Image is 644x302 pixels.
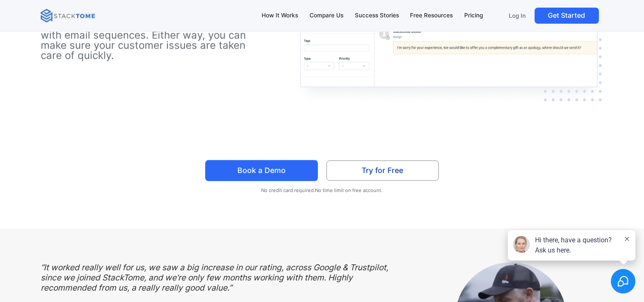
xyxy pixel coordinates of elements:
a: Book a Demo [205,160,318,181]
a: How It Works [258,7,302,25]
a: Pricing [460,7,487,25]
p: No credit card required No time limit on free account. [41,185,603,195]
div: How It Works [262,11,298,20]
a: Compare Us [306,7,348,25]
a: Free Resources [406,7,457,25]
a: Try for Free [326,160,439,181]
a: Get Started [535,8,599,24]
div: Compare Us [309,11,343,20]
a: Log In [504,8,531,24]
div: Free Resources [410,11,453,20]
a: Success Stories [351,7,403,25]
em: . [314,187,315,193]
div: Success Stories [355,11,399,20]
em: “It worked really well for us, we saw a big increase in our rating, across Google & Trustpilot, s... [41,262,388,293]
div: Pricing [464,11,483,20]
p: Log In [509,12,526,19]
